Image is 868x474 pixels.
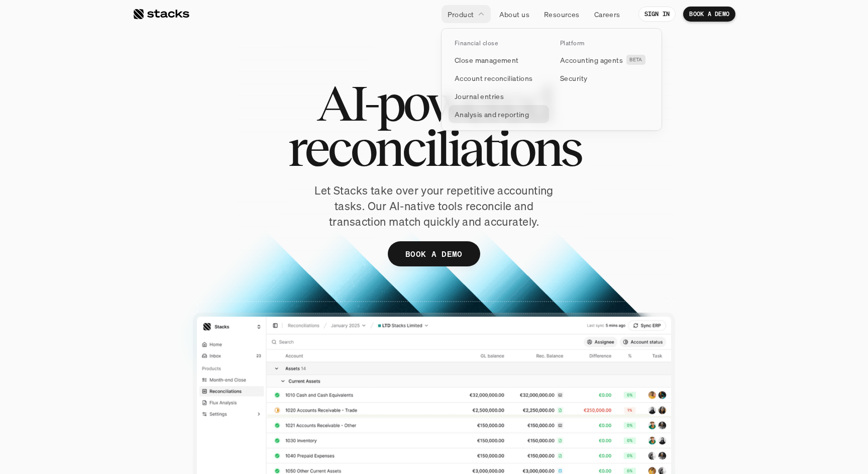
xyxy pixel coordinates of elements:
[455,73,533,83] p: Account reconciliations
[538,5,586,23] a: Resources
[683,7,735,22] a: BOOK A DEMO
[119,192,163,199] a: Privacy Policy
[449,51,549,69] a: Close management
[644,11,670,18] p: SIGN IN
[449,87,549,105] a: Journal entries
[554,69,655,87] a: Security
[455,40,498,47] p: Financial close
[544,9,580,20] p: Resources
[455,109,529,120] p: Analysis and reporting
[296,183,572,229] p: Let Stacks take over your repetitive accounting tasks. Our AI-native tools reconcile and transact...
[493,5,535,23] a: About us
[594,9,620,20] p: Careers
[499,9,529,20] p: About us
[316,80,552,126] span: AI-powered
[560,40,585,47] p: Platform
[638,7,676,22] a: SIGN IN
[560,73,587,83] p: Security
[629,57,642,63] h2: BETA
[449,105,549,123] a: Analysis and reporting
[448,9,474,20] p: Product
[388,241,480,266] a: BOOK A DEMO
[588,5,626,23] a: Careers
[554,51,655,69] a: Accounting agentsBETA
[560,55,623,65] p: Accounting agents
[288,126,581,171] span: reconciliations
[455,91,504,102] p: Journal entries
[455,55,519,65] p: Close management
[449,69,549,87] a: Account reconciliations
[405,247,463,261] p: BOOK A DEMO
[689,11,729,18] p: BOOK A DEMO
